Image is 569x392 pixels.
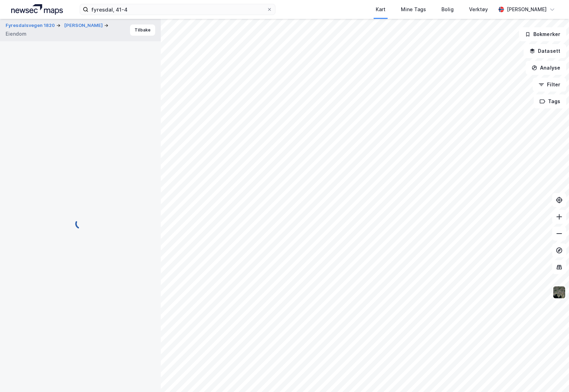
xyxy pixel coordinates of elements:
[533,78,566,92] button: Filter
[553,286,566,299] img: 9k=
[64,22,104,29] button: [PERSON_NAME]
[526,61,566,75] button: Analyse
[75,218,86,229] img: spinner.a6d8c91a73a9ac5275cf975e30b51cfb.svg
[88,4,267,15] input: Søk på adresse, matrikkel, gårdeiere, leietakere eller personer
[6,30,27,38] div: Eiendom
[519,27,566,41] button: Bokmerker
[524,44,566,58] button: Datasett
[534,358,569,392] iframe: Chat Widget
[441,5,454,14] div: Bolig
[469,5,488,14] div: Verktøy
[6,22,56,29] button: Fyresdalsvegen 1820
[130,24,155,36] button: Tilbake
[11,4,63,15] img: logo.a4113a55bc3d86da70a041830d287a7e.svg
[401,5,426,14] div: Mine Tags
[507,5,547,14] div: [PERSON_NAME]
[376,5,386,14] div: Kart
[534,94,566,108] button: Tags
